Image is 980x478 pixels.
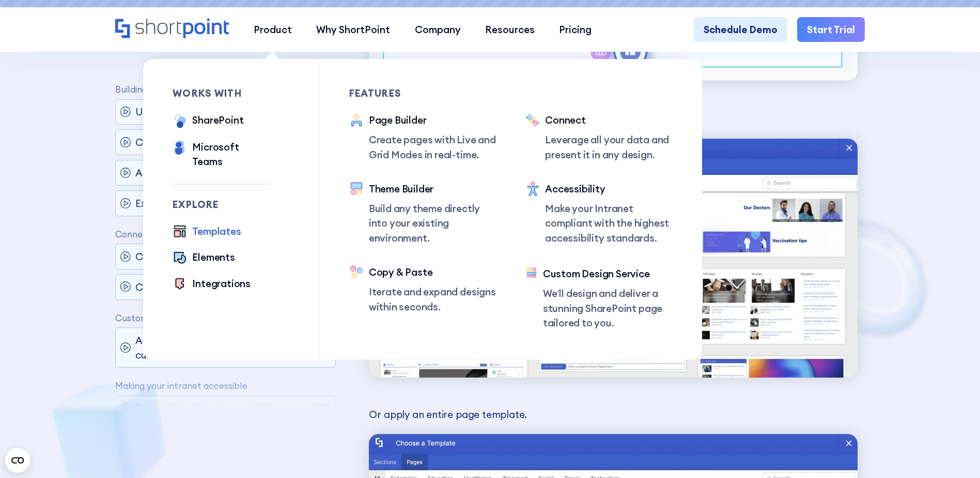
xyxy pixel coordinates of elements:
a: Page BuilderCreate pages with Live and Grid Modes in real-time. [349,113,496,162]
p: Create pages with Live and Grid Modes in real-time. [369,132,496,162]
p: Use ShortPoint templates [135,104,253,119]
a: SharePoint [173,113,243,130]
a: Copy & PasteIterate and expand designs within seconds. [349,265,496,314]
p: 5:52 [312,401,330,415]
a: AccessibilityMake your Intranet compliant with the highest accessibility standards. [525,182,673,247]
p: Or apply an entire page template. [369,407,857,421]
a: Templates [173,224,241,240]
p: Build any theme directly into your existing environment. [369,201,496,245]
p: Connecting to content [115,229,336,238]
div: Explore [173,200,270,210]
div: Templates [192,224,241,238]
div: Microsoft Teams [192,140,270,169]
p: Enable ShortPoint Accessibility [135,401,276,415]
p: Building the page [115,84,336,94]
a: Theme BuilderBuild any theme directly into your existing environment. [349,182,496,245]
p: Leverage all your data and present it in any design. [545,132,673,162]
a: Custom Design ServiceWe’ll design and deliver a stunning SharePoint page tailored to you. [525,266,673,330]
div: Page Builder [369,113,496,127]
a: Integrations [173,276,251,292]
div: Why ShortPoint [316,22,390,37]
a: Company [402,17,473,41]
div: Resources [485,22,535,37]
div: Theme Builder [369,182,496,196]
p: Customize page layouts [135,135,247,150]
a: Resources [473,17,547,41]
div: works with [173,88,270,98]
div: Copy & Paste [369,265,496,279]
a: ConnectLeverage all your data and present it in any design. [525,113,673,162]
button: Open CMP widget [5,448,30,473]
p: Connect to SharePoint news [135,249,266,264]
p: Apply branding and site customizations [135,333,305,362]
a: Why ShortPoint [304,17,402,41]
p: Make your Intranet compliant with the highest accessibility standards. [545,201,673,245]
div: Connect [545,113,673,127]
a: Home [115,19,229,40]
p: Iterate and expand designs within seconds. [369,285,496,314]
div: Product [254,22,292,37]
p: Connect to an Outlook calendar [135,279,287,294]
iframe: Chat Widget [928,428,980,478]
a: Start Trial [797,17,865,41]
div: SharePoint [192,113,243,127]
p: Making your intranet accessible [115,381,336,391]
a: Elements [173,250,235,266]
div: Company [415,22,461,37]
p: We’ll design and deliver a stunning SharePoint page tailored to you. [543,286,673,330]
div: Accessibility [545,182,673,196]
p: Add and edit a Design Element [135,166,277,180]
a: Microsoft Teams [173,140,270,169]
p: Customizing site themes [115,312,336,322]
p: Explore Grid Mode [135,196,222,211]
a: Pricing [547,17,604,41]
a: Product [241,17,304,41]
div: Features [349,88,496,98]
div: Integrations [192,276,251,291]
div: Pricing [559,22,592,37]
div: Custom Design Service [543,266,673,281]
a: Schedule Demo [694,17,787,41]
div: Elements [192,250,235,264]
